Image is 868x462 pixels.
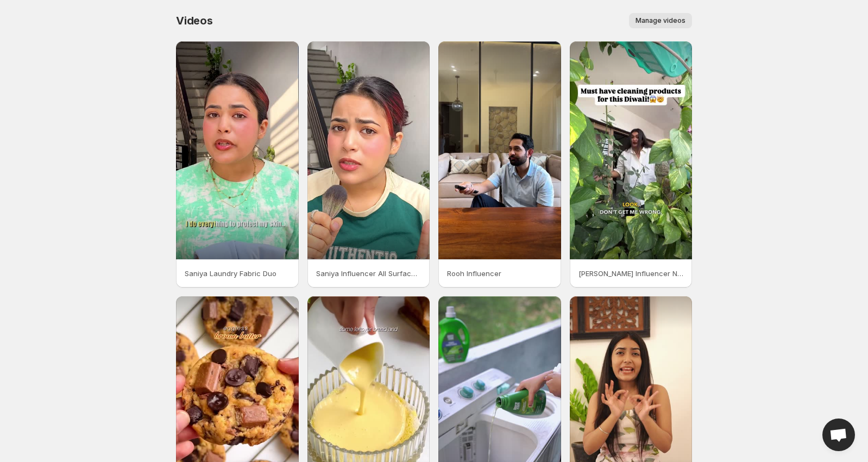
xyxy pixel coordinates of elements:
p: Saniya Laundry Fabric Duo [185,268,290,279]
button: Manage videos [629,13,692,28]
p: Saniya Influencer All Surface Bamboo [316,268,422,279]
span: Manage videos [636,16,685,25]
div: Open chat [822,419,855,451]
p: [PERSON_NAME] Influencer New [578,268,684,279]
span: Videos [176,14,213,27]
p: Rooh Influencer [447,268,552,279]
